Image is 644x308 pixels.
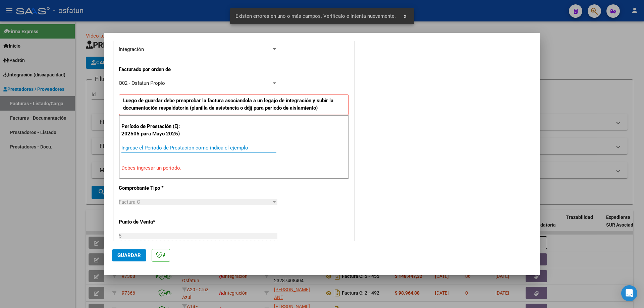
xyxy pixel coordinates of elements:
p: Debes ingresar un período. [121,164,346,172]
span: O02 - Osfatun Propio [119,80,165,86]
span: Existen errores en uno o más campos. Verifícalo e intenta nuevamente. [235,13,396,19]
span: x [404,13,406,19]
strong: Luego de guardar debe preaprobar la factura asociandola a un legajo de integración y subir la doc... [123,98,333,111]
span: Guardar [117,252,141,258]
div: Open Intercom Messenger [621,285,637,301]
span: Integración [119,46,144,52]
button: Guardar [112,249,146,261]
p: Facturado por orden de [119,66,188,73]
button: x [398,10,412,22]
span: Factura C [119,199,140,205]
p: Comprobante Tipo * [119,184,188,192]
p: Período de Prestación (Ej: 202505 para Mayo 2025) [121,123,189,138]
p: Punto de Venta [119,218,188,226]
